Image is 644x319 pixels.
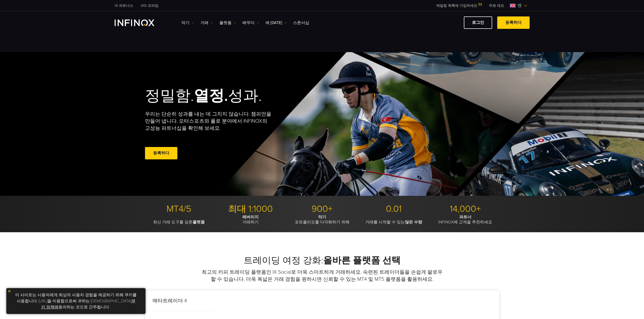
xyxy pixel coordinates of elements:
[472,20,484,25] font: 로그인
[200,20,213,26] a: 거래
[219,20,236,26] a: 플랫폼
[293,20,309,25] font: 스폰서십
[8,289,11,293] img: 노란색 닫기 아이콘
[438,220,492,225] font: INFINOX에 고객을 추천하세요
[311,203,333,214] font: 900+
[242,20,259,26] a: 배우다
[365,220,405,225] font: 거래를 시작할 수 있는
[153,298,187,304] font: 메타트레이더 4
[15,292,137,304] font: 이 사이트는 사용자에게 최상의 사용자 경험을 제공하기 위해 쿠키를 사용합니다. [URL]을 이용함으로써 귀하는 [DEMOGRAPHIC_DATA]
[242,220,259,225] font: 거래하기
[242,20,255,25] font: 배우다
[145,111,271,131] font: 우리는 단순히 성과를 내는 데 그치지 않습니다. 챔피언을 만들어 냅니다. 모터스포츠와 폴로 분야에서 INFINOX의 고성능 파트너십을 확인해 보세요.
[228,87,262,105] font: 성과.
[505,20,522,25] font: 등록하다
[193,220,205,225] font: 플랫폼
[153,151,169,156] font: 등록하다
[464,16,492,29] a: 로그인
[194,87,228,105] font: 열정.
[386,203,402,214] font: 0.01
[200,20,209,25] font: 거래
[485,3,508,8] a: 인피녹스 메뉴
[115,19,166,26] a: INFINOX 로고
[295,220,349,225] font: 포트폴리오를 다각화하기 위해
[58,305,111,310] font: 동의하는 것으로 간주됩니다 .
[115,4,133,8] font: IX 파트너스
[459,215,471,220] font: 파트너
[242,215,259,220] font: 레버리지
[265,20,282,25] font: 에 [DATE]
[405,220,422,225] font: 많은 수량
[111,3,137,8] a: 인피녹스
[318,215,326,220] font: 악기
[244,255,323,266] font: 트레이딩 여정 강화:
[293,20,309,26] a: 스폰서십
[153,220,193,225] font: 최신 거래 도구를 갖춘
[436,4,477,8] font: 메일링 목록에 가입하세요
[323,255,401,266] font: 올바른 플랫폼 선택
[167,203,191,214] font: MT4/5
[137,3,162,8] a: 인피녹스
[265,20,287,26] a: 에 [DATE]
[202,269,443,282] font: 최고의 카피 트레이딩 플랫폼인 IX Social로 더욱 스마트하게 거래하세요. 숙련된 트레이더들을 손쉽게 팔로우할 수 있습니다. 더욱 폭넓은 거래 경험을 원하시면 신뢰할 수 ...
[141,4,158,8] font: IXO 프라임
[450,203,481,214] font: 14,000+
[432,4,485,8] a: 메일링 목록에 가입하세요
[181,20,194,26] a: 악기
[517,3,522,8] font: 엔
[219,20,232,25] font: 플랫폼
[145,147,177,159] a: 등록하다
[181,20,190,25] font: 악기
[489,4,504,8] font: 무료 데모
[497,16,530,29] a: 등록하다
[145,87,194,105] font: 정밀함.
[228,203,273,214] font: 최대 1:1000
